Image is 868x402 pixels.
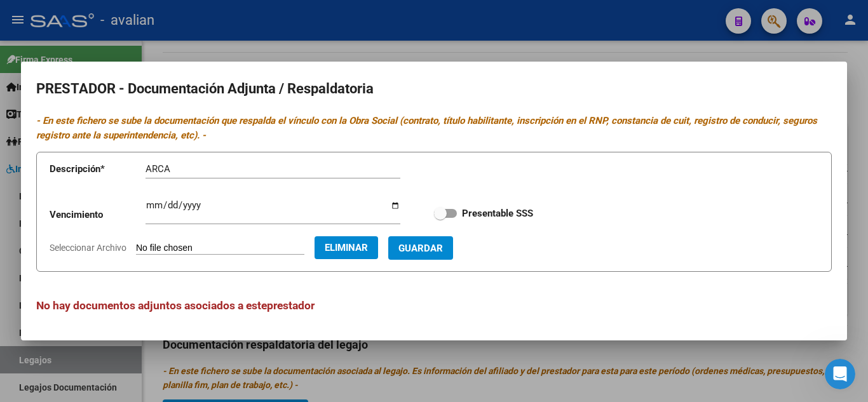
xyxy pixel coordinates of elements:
span: prestador [267,299,315,312]
button: Eliminar [315,236,378,259]
p: Vencimiento [50,208,146,222]
button: Guardar [388,236,453,260]
span: Eliminar [325,242,368,253]
span: Seleccionar Archivo [50,243,126,253]
h2: PRESTADOR - Documentación Adjunta / Respaldatoria [36,77,832,101]
strong: Presentable SSS [462,208,533,219]
iframe: Intercom live chat [825,359,855,389]
span: Guardar [398,243,443,254]
p: Descripción [50,162,146,177]
h3: No hay documentos adjuntos asociados a este [36,297,832,314]
i: - En este fichero se sube la documentación que respalda el vínculo con la Obra Social (contrato, ... [36,115,817,141]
